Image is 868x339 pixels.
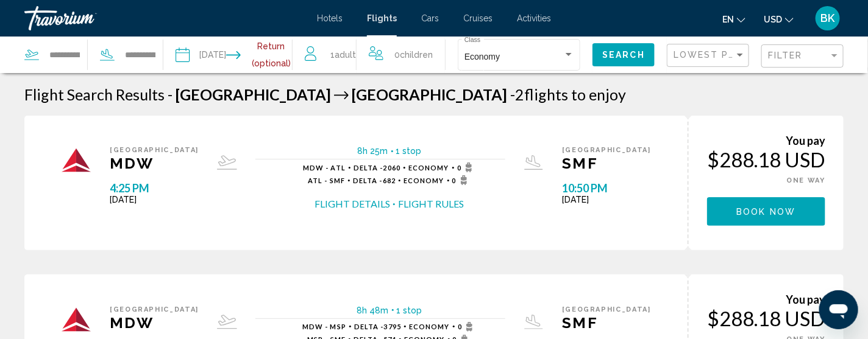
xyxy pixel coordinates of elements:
span: 8h 25m [358,146,388,156]
div: $288.18 USD [707,306,825,330]
span: 3795 [354,323,401,330]
button: User Menu [812,5,844,31]
span: Adult [335,50,356,60]
span: [GEOGRAPHIC_DATA] [110,146,199,154]
span: USD [764,15,782,24]
div: You pay [707,134,825,147]
div: $288.18 USD [707,147,825,172]
span: - [168,85,173,103]
button: Return date [226,37,292,73]
div: You pay [707,293,825,306]
span: [GEOGRAPHIC_DATA] [352,85,507,103]
span: Economy [404,176,444,184]
span: BK [821,12,835,24]
button: Filter [761,44,844,69]
span: 0 [457,163,476,172]
button: Change language [722,10,745,28]
span: 1 stop [397,306,422,315]
span: flights to enjoy [524,85,626,103]
span: en [722,15,734,24]
span: SMF [562,313,651,332]
span: Economy [408,164,449,172]
mat-select: Sort by [674,51,745,61]
span: [GEOGRAPHIC_DATA] [562,306,651,313]
button: Change currency [764,10,794,28]
span: Economy [409,323,450,330]
span: 0 [452,175,471,185]
span: 1 stop [396,146,422,156]
button: Travelers: 1 adult, 0 children [293,37,445,73]
span: MDW [110,154,199,172]
button: Depart date: Aug 26, 2025 [176,37,226,73]
span: 10:50 PM [562,181,651,195]
span: MDW - ATL [303,164,346,172]
a: Cars [421,13,439,23]
span: 8h 48m [357,306,389,315]
a: Activities [517,13,551,23]
a: Travorium [24,6,305,30]
span: Filter [768,51,803,60]
span: 1 [330,46,356,63]
span: - [510,85,515,103]
iframe: Button to launch messaging window [819,290,858,329]
span: 2 [510,85,524,103]
button: Book now [707,197,825,226]
span: Book now [737,207,796,217]
span: Delta - [353,176,383,184]
span: [GEOGRAPHIC_DATA] [562,146,651,154]
span: 0 [394,46,433,63]
span: SMF [562,154,651,172]
span: Children [400,50,433,60]
span: [GEOGRAPHIC_DATA] [176,85,331,103]
span: MDW - MSP [302,323,346,330]
button: Search [592,43,655,66]
span: [GEOGRAPHIC_DATA] [110,306,199,313]
span: 682 [353,176,396,184]
span: Search [602,51,645,60]
a: Cruises [463,13,493,23]
span: Delta - [354,323,384,330]
span: [DATE] [562,195,651,204]
span: Economy [464,52,500,61]
span: ATL - SMF [308,176,345,184]
span: 0 [458,322,477,332]
span: Delta - [354,164,383,172]
span: [DATE] [110,195,199,204]
span: 2060 [354,164,400,172]
a: Flights [367,13,397,23]
h1: Flight Search Results [24,85,165,103]
a: Book now [707,203,825,217]
span: ONE WAY [786,176,825,184]
button: Flight Rules [398,197,464,211]
span: MDW [110,313,199,332]
button: Flight Details [315,197,390,211]
a: Hotels [317,13,343,23]
span: 4:25 PM [110,181,199,195]
span: Lowest Price [674,50,752,60]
